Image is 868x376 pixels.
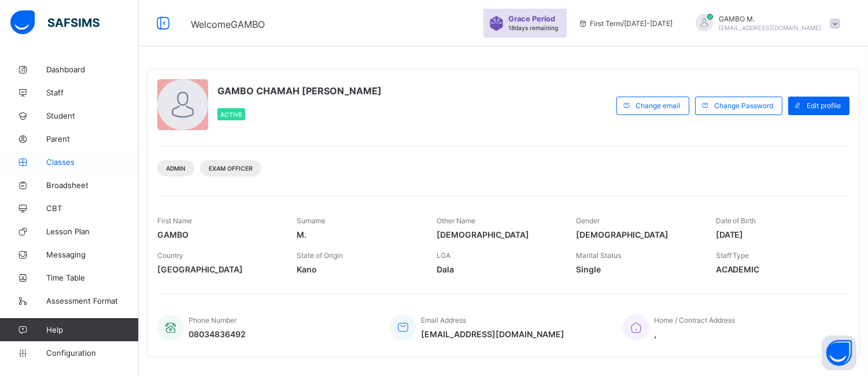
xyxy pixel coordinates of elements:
[46,65,139,74] span: Dashboard
[716,251,749,260] span: Staff Type
[46,325,138,334] span: Help
[489,16,504,31] img: sticker-purple.71386a28dfed39d6af7621340158ba97.svg
[46,250,139,259] span: Messaging
[719,24,821,31] span: [EMAIL_ADDRESS][DOMAIN_NAME]
[421,316,466,325] span: Email Address
[716,230,838,239] span: [DATE]
[297,230,419,239] span: M.
[10,10,99,35] img: safsims
[654,329,735,339] span: ,
[437,264,559,274] span: Dala
[297,216,326,225] span: Surname
[807,101,841,110] span: Edit profile
[217,85,382,97] span: GAMBO CHAMAH [PERSON_NAME]
[716,264,838,274] span: ACADEMIC
[46,88,139,97] span: Staff
[576,230,698,239] span: [DEMOGRAPHIC_DATA]
[297,251,343,260] span: State of Origin
[220,111,242,118] span: Active
[191,19,265,30] span: Welcome GAMBO
[576,251,621,260] span: Marital Status
[576,264,698,274] span: Single
[437,216,475,225] span: Other Name
[822,336,856,370] button: Open asap
[189,316,237,325] span: Phone Number
[157,230,279,239] span: GAMBO
[508,24,558,31] span: 18 days remaining
[578,19,673,28] span: session/term information
[46,134,139,143] span: Parent
[508,14,555,23] span: Grace Period
[46,348,138,357] span: Configuration
[684,14,846,33] div: GAMBOM.
[719,14,821,23] span: GAMBO M.
[166,165,186,172] span: Admin
[46,227,139,236] span: Lesson Plan
[157,216,192,225] span: First Name
[157,264,279,274] span: [GEOGRAPHIC_DATA]
[209,165,253,172] span: Exam Officer
[46,296,139,305] span: Assessment Format
[437,251,450,260] span: LGA
[189,329,246,339] span: 08034836492
[297,264,419,274] span: Kano
[46,273,139,282] span: Time Table
[46,204,139,213] span: CBT
[654,316,735,325] span: Home / Contract Address
[576,216,600,225] span: Gender
[714,101,773,110] span: Change Password
[46,180,139,190] span: Broadsheet
[636,101,680,110] span: Change email
[157,251,183,260] span: Country
[437,230,559,239] span: [DEMOGRAPHIC_DATA]
[716,216,756,225] span: Date of Birth
[46,157,139,167] span: Classes
[46,111,139,120] span: Student
[421,329,564,339] span: [EMAIL_ADDRESS][DOMAIN_NAME]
